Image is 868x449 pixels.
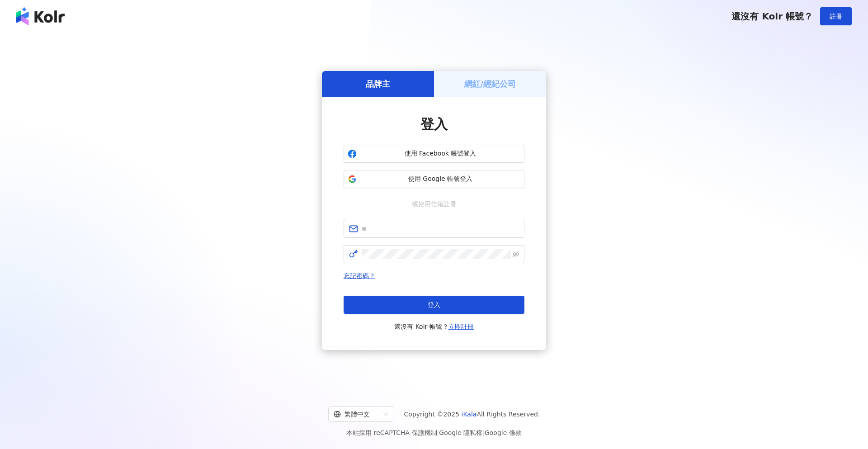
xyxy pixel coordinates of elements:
[439,429,482,436] a: Google 隱私權
[344,170,524,188] button: 使用 Google 帳號登入
[485,429,522,436] a: Google 條款
[448,323,474,330] a: 立即註冊
[406,199,462,209] span: 或使用信箱註冊
[428,301,440,308] span: 登入
[360,175,520,184] span: 使用 Google 帳號登入
[360,149,520,158] span: 使用 Facebook 帳號登入
[334,407,380,421] div: 繁體中文
[482,429,485,436] span: |
[404,409,540,420] span: Copyright © 2025 All Rights Reserved.
[16,7,65,25] img: logo
[731,11,813,22] span: 還沒有 Kolr 帳號？
[462,411,477,418] a: iKala
[394,321,474,332] span: 還沒有 Kolr 帳號？
[344,145,524,163] button: 使用 Facebook 帳號登入
[420,116,448,132] span: 登入
[437,429,439,436] span: |
[513,251,519,257] span: eye-invisible
[464,78,516,90] h5: 網紅/經紀公司
[346,427,521,438] span: 本站採用 reCAPTCHA 保護機制
[344,296,524,314] button: 登入
[344,272,375,279] a: 忘記密碼？
[366,78,390,90] h5: 品牌主
[830,13,842,20] span: 註冊
[820,7,852,25] button: 註冊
